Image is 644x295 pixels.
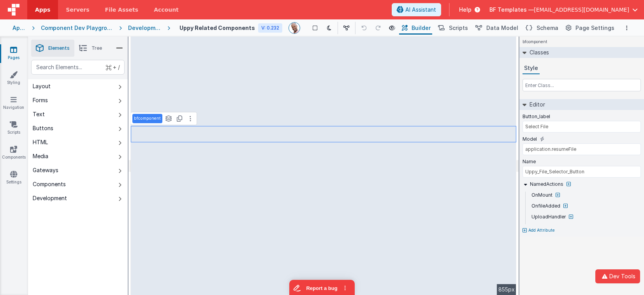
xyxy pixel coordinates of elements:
[435,21,470,35] button: Scripts
[28,149,128,163] button: Media
[528,227,555,234] p: Add Attribute
[48,45,70,51] span: Elements
[33,110,45,118] div: Text
[106,60,120,75] span: + /
[134,115,161,122] p: bfcomponent
[575,24,614,32] span: Page Settings
[531,192,553,198] label: OnMount
[33,152,48,160] div: Media
[28,121,128,135] button: Buttons
[28,107,128,121] button: Text
[33,166,58,174] div: Gateways
[523,21,560,35] button: Schema
[128,24,161,32] div: Development
[28,93,128,107] button: Forms
[289,23,300,33] img: 11ac31fe5dc3d0eff3fbbbf7b26fa6e1
[530,181,563,187] label: NamedActions
[519,37,550,47] h4: bfcomponent
[33,124,53,132] div: Buttons
[531,203,560,209] label: OnfileAdded
[486,24,518,32] span: Data Model
[28,135,128,149] button: HTML
[531,214,566,220] label: UploadHandler
[33,138,48,146] div: HTML
[534,6,629,14] span: [EMAIL_ADDRESS][DOMAIN_NAME]
[33,96,48,104] div: Forms
[595,269,640,283] button: Dev Tools
[523,113,550,120] label: Button_label
[179,25,255,31] h4: Uppy Related Components
[526,99,545,110] h2: Editor
[497,284,516,295] div: 855px
[33,194,67,202] div: Development
[28,177,128,191] button: Components
[12,24,26,32] div: Apps
[41,24,113,32] div: Component Dev Playground
[35,6,50,14] span: Apps
[105,6,139,14] span: File Assets
[412,24,431,32] span: Builder
[28,191,128,205] button: Development
[622,23,632,33] button: Options
[489,6,638,14] button: BF Templates — [EMAIL_ADDRESS][DOMAIN_NAME]
[405,6,436,14] span: AI Assistant
[459,6,472,14] span: Help
[31,60,125,75] input: Search Elements...
[523,227,641,234] button: Add Attribute
[563,21,616,35] button: Page Settings
[28,163,128,177] button: Gateways
[489,6,534,14] span: BF Templates —
[523,79,641,91] input: Enter Class...
[537,24,558,32] span: Schema
[66,6,89,14] span: Servers
[392,3,441,16] button: AI Assistant
[523,159,536,165] label: Name
[473,21,520,35] button: Data Model
[131,37,516,295] div: -->
[399,21,432,35] button: Builder
[33,82,51,90] div: Layout
[91,45,102,51] span: Tree
[526,47,549,58] h2: Classes
[33,180,66,188] div: Components
[258,23,282,33] div: V: 0.232
[28,79,128,93] button: Layout
[449,24,468,32] span: Scripts
[523,63,540,74] button: Style
[523,136,537,142] label: Model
